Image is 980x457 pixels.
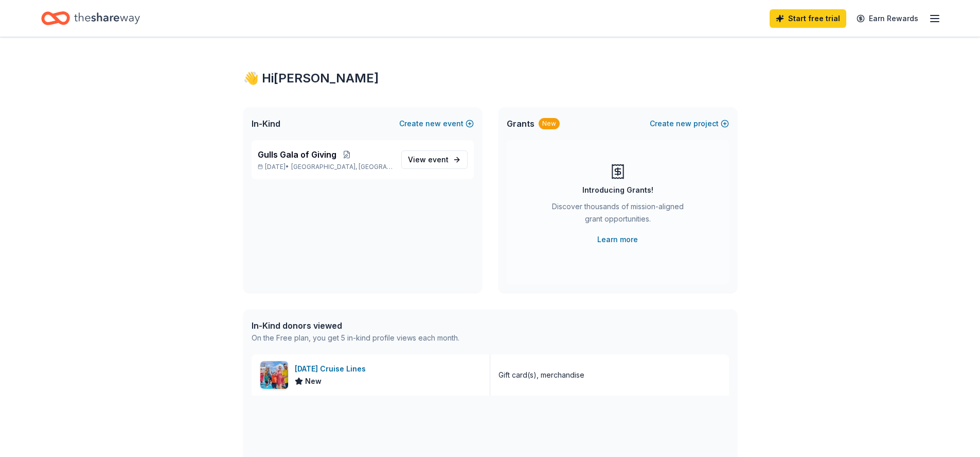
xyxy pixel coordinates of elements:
[408,154,449,166] span: View
[295,363,370,375] div: [DATE] Cruise Lines
[260,361,288,389] img: Image for Carnival Cruise Lines
[252,319,459,332] div: In-Kind donors viewed
[650,117,729,130] button: Createnewproject
[582,184,653,196] div: Introducing Grants!
[428,155,449,164] span: event
[252,332,459,344] div: On the Free plan, you get 5 in-kind profile views each month.
[597,233,638,246] a: Learn more
[252,117,280,130] span: In-Kind
[548,200,688,229] div: Discover thousands of mission-aligned grant opportunities.
[539,118,560,129] div: New
[41,6,140,30] a: Home
[676,117,691,130] span: new
[258,148,336,161] span: Gulls Gala of Giving
[399,117,474,130] button: Createnewevent
[401,150,468,169] a: View event
[305,375,322,387] span: New
[243,70,737,87] div: 👋 Hi [PERSON_NAME]
[770,9,846,28] a: Start free trial
[498,369,584,381] div: Gift card(s), merchandise
[258,163,393,171] p: [DATE] •
[425,117,441,130] span: new
[291,163,393,171] span: [GEOGRAPHIC_DATA], [GEOGRAPHIC_DATA]
[507,117,534,130] span: Grants
[850,9,924,28] a: Earn Rewards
